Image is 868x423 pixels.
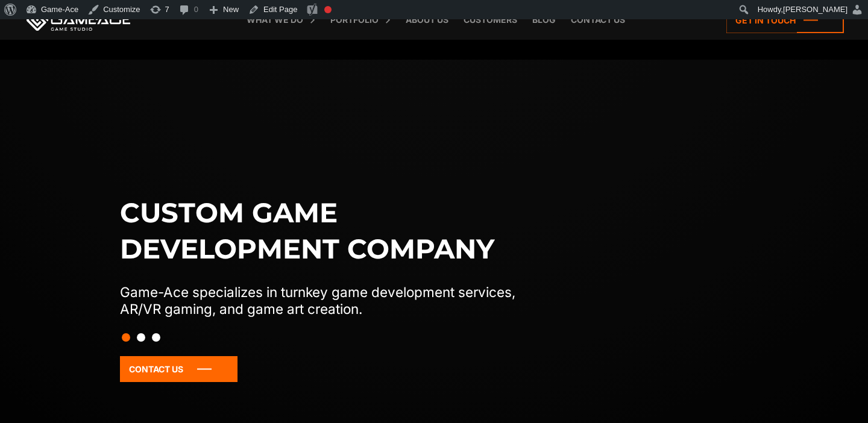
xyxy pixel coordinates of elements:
[324,6,332,13] div: Focus keyphrase not set
[122,327,130,348] button: Slide 1
[783,5,848,14] span: [PERSON_NAME]
[120,195,541,267] h1: Custom game development company
[120,356,237,382] a: Contact Us
[152,327,160,348] button: Slide 3
[120,284,541,318] p: Game-Ace specializes in turnkey game development services, AR/VR gaming, and game art creation.
[726,7,844,33] a: Get in touch
[137,327,145,348] button: Slide 2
